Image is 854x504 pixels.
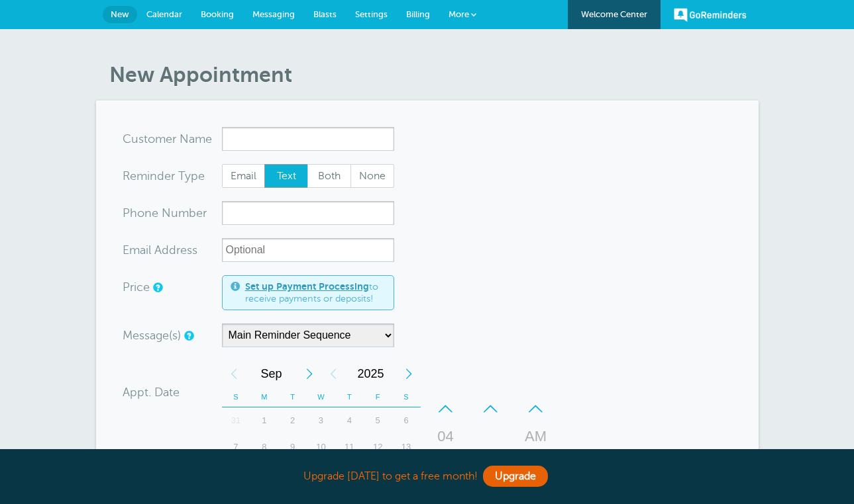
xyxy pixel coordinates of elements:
[364,407,392,434] div: Friday, September 5
[265,165,307,187] span: Text
[313,9,337,19] span: Blasts
[144,133,189,145] span: tomer N
[103,6,137,23] a: New
[392,407,421,434] div: Saturday, September 6
[222,407,250,434] div: Sunday, August 31
[222,238,394,262] input: Optional
[222,407,250,434] div: 31
[123,207,144,219] span: Pho
[153,283,161,292] a: An optional price for the appointment. If you set a price, you can include a payment link in your...
[146,244,176,256] span: il Add
[483,466,548,487] a: Upgrade
[430,423,462,450] div: 04
[335,434,364,460] div: 11
[321,360,345,387] div: Previous Year
[364,434,392,460] div: Friday, September 12
[364,387,392,407] th: F
[123,244,146,256] span: Ema
[406,9,430,19] span: Billing
[392,407,421,434] div: 6
[335,407,364,434] div: Thursday, September 4
[123,201,222,225] div: mber
[278,434,307,460] div: 9
[250,434,278,460] div: 8
[222,434,250,460] div: Sunday, September 7
[250,407,278,434] div: Monday, September 1
[307,434,335,460] div: 10
[250,434,278,460] div: Monday, September 8
[392,434,421,460] div: 13
[520,423,552,450] div: AM
[223,165,265,187] span: Email
[264,164,308,188] label: Text
[278,407,307,434] div: Tuesday, September 2
[345,360,397,387] span: 2025
[222,434,250,460] div: 7
[308,165,350,187] span: Both
[222,387,250,407] th: S
[201,9,234,19] span: Booking
[245,281,386,304] span: to receive payments or deposits!
[144,207,178,219] span: ne Nu
[392,387,421,407] th: S
[123,281,150,293] label: Price
[335,387,364,407] th: T
[123,127,222,151] div: ame
[246,360,297,387] span: September
[397,360,421,387] div: Next Year
[252,9,295,19] span: Messaging
[364,407,392,434] div: 5
[801,451,841,491] iframe: Resource center
[245,281,369,292] a: Set up Payment Processing
[351,165,394,187] span: None
[278,387,307,407] th: T
[96,462,759,491] div: Upgrade [DATE] to get a free month!
[123,386,180,398] label: Appt. Date
[111,9,129,19] span: New
[307,407,335,434] div: Wednesday, September 3
[364,434,392,460] div: 12
[278,434,307,460] div: Tuesday, September 9
[392,434,421,460] div: Saturday, September 13
[350,164,394,188] label: None
[307,434,335,460] div: Wednesday, September 10
[222,164,266,188] label: Email
[307,407,335,434] div: 3
[278,407,307,434] div: 2
[250,407,278,434] div: 1
[123,329,181,341] label: Message(s)
[449,9,469,19] span: More
[335,407,364,434] div: 4
[307,164,351,188] label: Both
[335,434,364,460] div: Thursday, September 11
[123,238,222,262] div: ress
[307,387,335,407] th: W
[123,170,205,182] label: Reminder Type
[123,133,144,145] span: Cus
[222,360,246,387] div: Previous Month
[109,62,759,87] h1: New Appointment
[184,331,192,340] a: Simple templates and custom messages will use the reminder schedule set under Settings > Reminder...
[146,9,182,19] span: Calendar
[250,387,278,407] th: M
[355,9,388,19] span: Settings
[297,360,321,387] div: Next Month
